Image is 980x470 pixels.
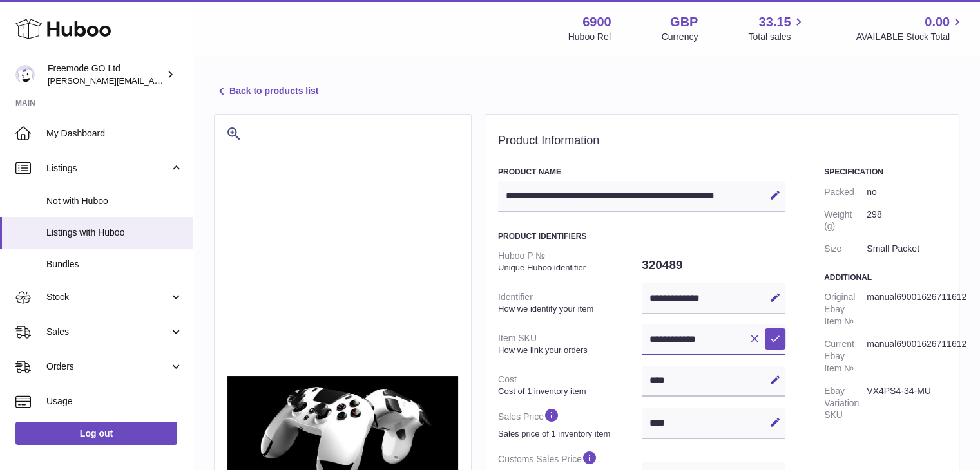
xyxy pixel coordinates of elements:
dd: VX4PS4-34-MU [867,380,946,427]
dt: Weight (g) [824,203,867,238]
span: Sales [46,326,169,338]
strong: Unique Huboo identifier [498,262,639,274]
dt: Huboo P № [498,245,642,278]
dt: Cost [498,368,642,402]
strong: Sales price of 1 inventory item [498,428,639,440]
a: 33.15 Total sales [748,14,805,43]
strong: How we identify your item [498,303,639,315]
dt: Packed [824,181,867,203]
dt: Item SKU [498,327,642,361]
dd: Small Packet [867,238,946,260]
h3: Additional [824,272,946,283]
dt: Identifier [498,286,642,319]
span: AVAILABLE Stock Total [856,31,965,43]
dt: Original Ebay Item № [824,286,867,333]
div: Currency [662,31,698,43]
span: 0.00 [925,14,950,31]
a: 0.00 AVAILABLE Stock Total [856,14,965,43]
strong: 6900 [582,14,611,31]
span: Stock [46,291,169,303]
span: Listings with Huboo [46,227,183,239]
span: [PERSON_NAME][EMAIL_ADDRESS][DOMAIN_NAME] [48,75,258,86]
dt: Sales Price [498,402,642,444]
h3: Specification [824,167,946,177]
div: Freemode GO Ltd [48,62,164,87]
dt: Size [824,238,867,260]
dd: 298 [867,203,946,238]
strong: How we link your orders [498,344,639,356]
dd: manual69001626711612 [867,333,946,380]
span: Total sales [748,31,805,43]
a: Back to products list [214,84,318,99]
img: lenka.smikniarova@gioteck.com [15,65,35,84]
span: Not with Huboo [46,195,183,207]
span: Bundles [46,258,183,270]
div: Huboo Ref [568,31,611,43]
strong: Cost of 1 inventory item [498,386,639,397]
h2: Product Information [498,134,946,148]
span: My Dashboard [46,127,183,140]
h3: Product Identifiers [498,231,785,241]
dd: manual69001626711612 [867,286,946,333]
span: Listings [46,162,169,174]
h3: Product Name [498,167,785,177]
span: 33.15 [758,14,791,31]
strong: GBP [670,14,698,31]
span: Usage [46,395,183,408]
dd: no [867,181,946,203]
dt: Ebay Variation SKU [824,380,867,427]
dd: 320489 [642,252,785,279]
dt: Current Ebay Item № [824,333,867,380]
span: Orders [46,361,169,373]
a: Log out [15,422,177,445]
